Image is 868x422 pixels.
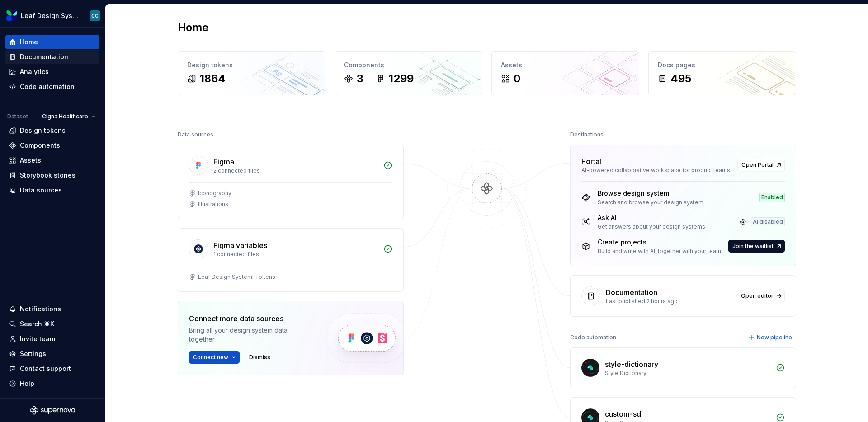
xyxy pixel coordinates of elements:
button: Contact support [5,361,99,376]
div: Bring all your design system data together. [189,326,311,344]
a: Open editor [737,290,785,302]
span: Cigna Healthcare [42,113,88,120]
a: Settings [5,347,99,361]
div: Last published 2 hours ago [606,298,731,305]
div: 1864 [200,71,226,86]
div: Search ⌘K [20,319,54,328]
div: Data sources [20,186,62,195]
a: Design tokens [5,123,99,138]
img: 6e787e26-f4c0-4230-8924-624fe4a2d214.png [6,10,17,21]
span: Join the waitlist [732,243,774,250]
div: Enabled [759,193,785,202]
a: Code automation [5,80,99,94]
div: Destinations [570,128,604,141]
a: Design tokens1864 [178,51,325,95]
div: Documentation [20,52,68,61]
div: Iconography [198,190,231,197]
div: Build and write with AI, together with your team. [598,248,722,255]
div: Components [344,61,473,70]
div: Leaf Design System [21,11,79,20]
div: Invite team [20,334,55,343]
a: Documentation [5,50,99,64]
div: style-dictionary [605,359,658,370]
a: Assets [5,153,99,168]
span: Connect new [193,354,228,361]
a: Home [5,35,99,49]
a: Components31299 [335,51,482,95]
div: Assets [20,156,41,165]
div: CC [91,12,99,19]
button: New pipeline [745,331,796,344]
div: 2 connected files [213,167,378,174]
div: Figma variables [213,240,267,251]
span: Open editor [741,292,774,300]
div: 1299 [389,71,414,86]
div: AI disabled [751,217,785,226]
div: Dataset [7,113,28,120]
button: Connect new [189,351,240,364]
svg: Supernova Logo [30,406,75,415]
div: Home [20,38,38,47]
button: Dismiss [245,351,274,364]
div: Documentation [606,287,657,298]
div: Data sources [178,128,213,141]
a: Assets0 [491,51,639,95]
div: Contact support [20,364,71,373]
div: Docs pages [658,61,787,70]
div: 0 [514,71,520,86]
div: Get answers about your design systems. [598,223,707,230]
div: 495 [670,71,691,86]
div: custom-sd [605,408,641,419]
div: Connect more data sources [189,313,311,324]
div: AI-powered collaborative workspace for product teams. [581,167,732,174]
div: Design tokens [20,126,66,135]
a: Invite team [5,332,99,346]
button: Help [5,376,99,391]
span: New pipeline [757,334,792,341]
button: Leaf Design SystemCC [2,6,103,25]
div: Design tokens [187,61,316,70]
div: Leaf Design System: Tokens [198,273,275,281]
div: Settings [20,349,46,358]
a: Storybook stories [5,168,99,183]
h2: Home [178,20,208,35]
div: Assets [501,61,630,70]
button: Notifications [5,302,99,316]
div: Browse design system [598,189,705,198]
button: Join the waitlist [728,240,785,253]
div: Code automation [20,82,75,91]
div: Style Dictionary [605,370,770,377]
div: Portal [581,156,601,167]
a: Figma2 connected filesIconographyIllustrations [178,145,404,219]
a: Open Portal [737,159,785,171]
div: Create projects [598,238,722,247]
button: Cigna Healthcare [38,110,99,123]
a: Docs pages495 [648,51,796,95]
div: Help [20,379,34,388]
a: Analytics [5,65,99,79]
div: 1 connected files [213,251,378,258]
div: 3 [357,71,363,86]
div: Figma [213,156,234,167]
div: Notifications [20,305,61,314]
div: Analytics [20,67,49,76]
button: Search ⌘K [5,317,99,331]
div: Storybook stories [20,171,75,180]
div: Search and browse your design system. [598,199,705,206]
div: Code automation [570,331,616,344]
a: Data sources [5,183,99,197]
a: Components [5,138,99,153]
div: Components [20,141,60,150]
div: Ask AI [598,213,707,222]
span: Open Portal [741,161,774,169]
div: Illustrations [198,201,228,208]
span: Dismiss [249,354,270,361]
a: Figma variables1 connected filesLeaf Design System: Tokens [178,228,404,292]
